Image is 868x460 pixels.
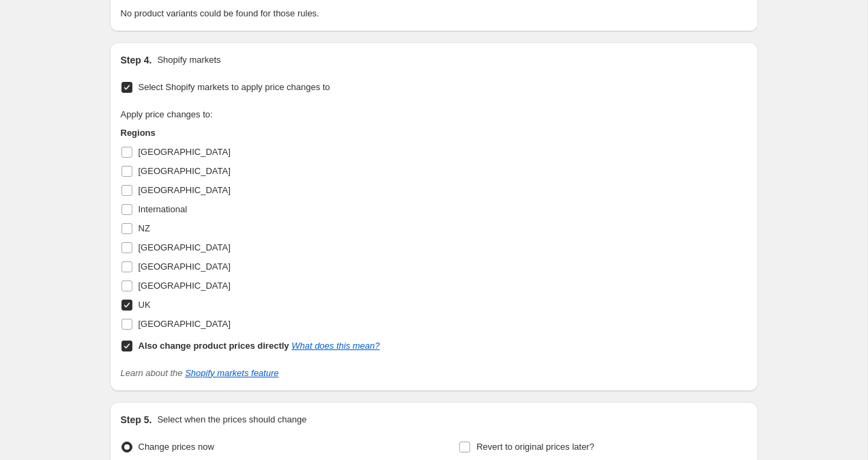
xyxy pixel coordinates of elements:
[121,413,152,427] h2: Step 5.
[139,442,214,452] span: Change prices now
[139,223,150,233] span: NZ
[139,300,151,310] span: UK
[157,413,306,427] p: Select when the prices should change
[291,341,379,351] a: What does this mean?
[139,166,231,176] span: [GEOGRAPHIC_DATA]
[157,53,220,67] p: Shopify markets
[139,341,289,351] b: Also change product prices directly
[121,109,213,119] span: Apply price changes to:
[139,204,188,214] span: International
[185,368,278,378] a: Shopify markets feature
[139,281,231,291] span: [GEOGRAPHIC_DATA]
[121,126,380,140] h3: Regions
[139,319,231,329] span: [GEOGRAPHIC_DATA]
[476,442,594,452] span: Revert to original prices later?
[121,53,152,67] h2: Step 4.
[139,82,330,92] span: Select Shopify markets to apply price changes to
[139,147,231,157] span: [GEOGRAPHIC_DATA]
[121,8,319,18] span: No product variants could be found for those rules.
[139,242,231,253] span: [GEOGRAPHIC_DATA]
[121,368,279,378] i: Learn about the
[139,261,231,272] span: [GEOGRAPHIC_DATA]
[139,185,231,195] span: [GEOGRAPHIC_DATA]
